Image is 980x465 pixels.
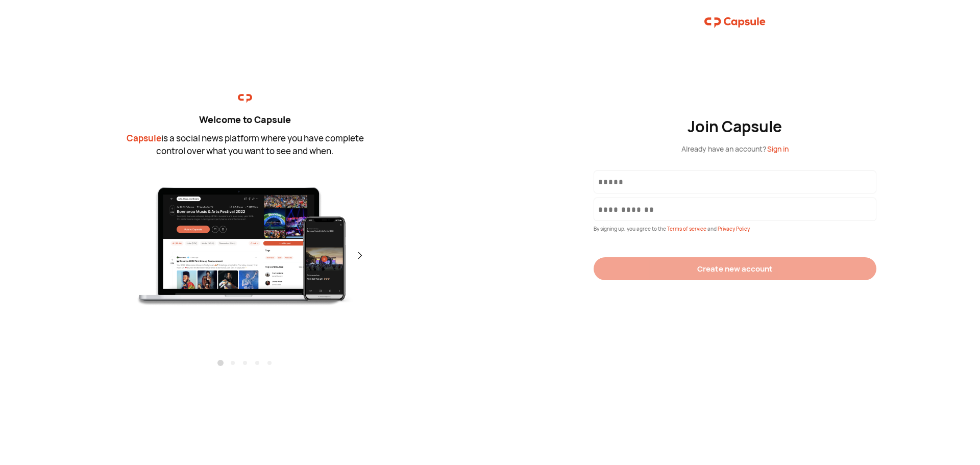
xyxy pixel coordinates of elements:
img: logo [704,12,766,33]
div: Already have an account? [681,143,789,154]
div: is a social news platform where you have complete control over what you want to see and when. [117,132,373,158]
button: Create new account [594,257,876,280]
img: logo [238,91,252,106]
div: Create new account [697,263,773,274]
span: Terms of service [667,225,707,232]
span: Sign in [767,144,789,154]
span: Capsule [127,132,161,144]
div: By signing up, you agree to the and [594,225,876,233]
span: Privacy Policy [718,225,750,232]
img: first.png [134,186,357,307]
div: Join Capsule [688,117,783,136]
div: Welcome to Capsule [117,113,373,127]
